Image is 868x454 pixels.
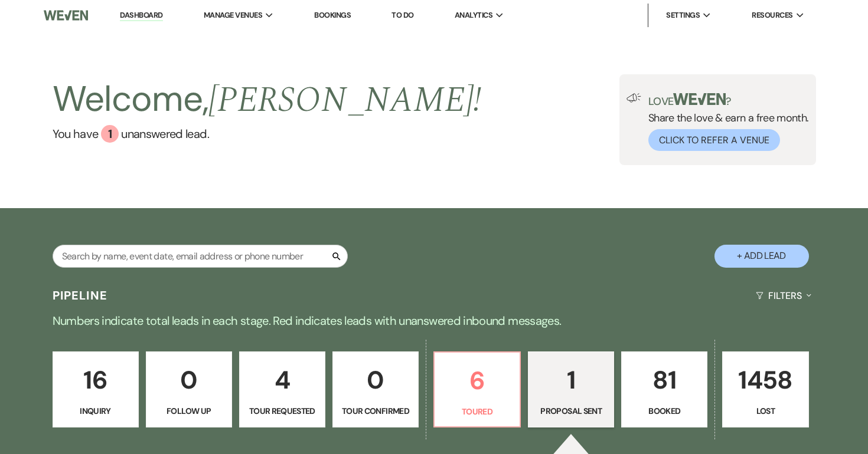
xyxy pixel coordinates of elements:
[120,10,162,21] a: Dashboard
[332,351,419,428] a: 0Tour Confirmed
[44,3,88,28] img: Weven Logo
[53,287,108,304] h3: Pipeline
[101,125,119,143] div: 1
[60,360,131,400] p: 16
[204,9,262,21] span: Manage Venues
[154,360,224,400] p: 0
[641,93,809,151] div: Share the love & earn a free month.
[528,351,614,428] a: 1Proposal Sent
[154,404,224,417] p: Follow Up
[53,125,482,143] a: You have 1 unanswered lead.
[751,280,815,311] button: Filters
[730,360,801,400] p: 1458
[648,93,809,107] p: Love ?
[442,405,513,418] p: Toured
[626,93,641,103] img: loud-speaker-illustration.svg
[536,360,606,400] p: 1
[53,245,348,268] input: Search by name, event date, email address or phone number
[247,360,318,400] p: 4
[340,360,411,400] p: 0
[629,360,700,400] p: 81
[455,9,492,21] span: Analytics
[53,74,482,125] h2: Welcome,
[666,9,700,21] span: Settings
[314,10,351,20] a: Bookings
[146,351,232,428] a: 0Follow Up
[391,10,413,20] a: To Do
[673,93,726,105] img: weven-logo-green.svg
[621,351,707,428] a: 81Booked
[536,404,606,417] p: Proposal Sent
[714,245,809,268] button: + Add Lead
[442,361,513,400] p: 6
[648,129,780,151] button: Click to Refer a Venue
[208,73,481,127] span: [PERSON_NAME] !
[247,404,318,417] p: Tour Requested
[629,404,700,417] p: Booked
[60,404,131,417] p: Inquiry
[722,351,808,428] a: 1458Lost
[9,311,859,330] p: Numbers indicate total leads in each stage. Red indicates leads with unanswered inbound messages.
[53,351,139,428] a: 16Inquiry
[752,9,792,21] span: Resources
[433,351,521,428] a: 6Toured
[340,404,411,417] p: Tour Confirmed
[730,404,801,417] p: Lost
[239,351,325,428] a: 4Tour Requested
